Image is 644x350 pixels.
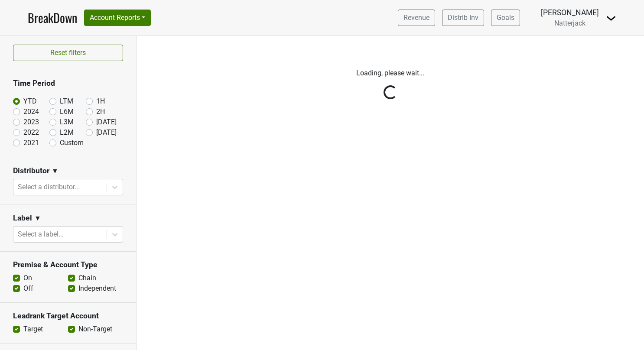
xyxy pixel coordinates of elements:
div: [PERSON_NAME] [541,7,599,18]
p: Loading, please wait... [150,68,631,78]
a: Revenue [398,10,435,26]
a: Goals [491,10,520,26]
span: Natterjack [554,19,585,27]
a: Distrib Inv [442,10,484,26]
img: Dropdown Menu [606,13,616,23]
button: Account Reports [84,10,151,26]
a: BreakDown [28,9,77,27]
